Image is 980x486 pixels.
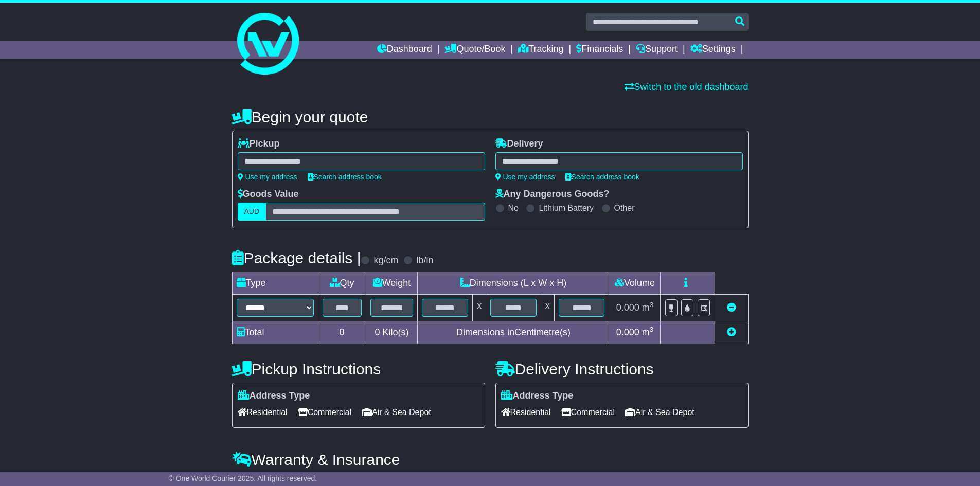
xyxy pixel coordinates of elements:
span: Commercial [298,404,351,420]
a: Tracking [518,41,563,59]
td: Volume [609,272,661,295]
a: Use my address [238,173,297,181]
td: Kilo(s) [366,321,418,344]
a: Add new item [727,327,736,337]
td: Type [232,272,318,295]
label: Address Type [238,390,310,402]
label: Other [614,203,635,213]
td: Dimensions in Centimetre(s) [418,321,609,344]
td: Qty [318,272,366,295]
h4: Delivery Instructions [495,361,749,377]
label: Pickup [238,138,280,150]
td: x [473,295,486,321]
label: Delivery [495,138,543,150]
a: Dashboard [377,41,432,59]
a: Settings [690,41,736,59]
h4: Package details | [232,249,361,266]
h4: Warranty & Insurance [232,451,749,468]
label: Any Dangerous Goods? [495,189,610,200]
label: kg/cm [373,255,398,266]
label: No [508,203,519,213]
td: 0 [318,321,366,344]
sup: 3 [650,301,654,309]
td: Dimensions (L x W x H) [418,272,609,295]
a: Search address book [565,173,639,181]
td: Total [232,321,318,344]
a: Switch to the old dashboard [625,82,748,92]
span: 0.000 [616,327,639,337]
a: Support [636,41,678,59]
td: x [541,295,554,321]
sup: 3 [650,326,654,333]
h4: Begin your quote [232,109,749,125]
span: Residential [501,404,551,420]
span: Air & Sea Depot [362,404,431,420]
td: Weight [366,272,418,295]
label: AUD [238,203,266,221]
span: m [642,302,654,313]
span: Air & Sea Depot [625,404,694,420]
span: Commercial [561,404,615,420]
a: Financials [576,41,623,59]
label: Lithium Battery [539,203,594,213]
a: Remove this item [727,302,736,313]
a: Quote/Book [444,41,505,59]
a: Use my address [495,173,555,181]
label: lb/in [416,255,433,266]
label: Address Type [501,390,574,402]
span: © One World Courier 2025. All rights reserved. [169,474,317,482]
span: Residential [238,404,288,420]
span: m [642,327,654,337]
label: Goods Value [238,189,299,200]
h4: Pickup Instructions [232,361,485,377]
span: 0 [375,327,380,337]
a: Search address book [308,173,382,181]
span: 0.000 [616,302,639,313]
